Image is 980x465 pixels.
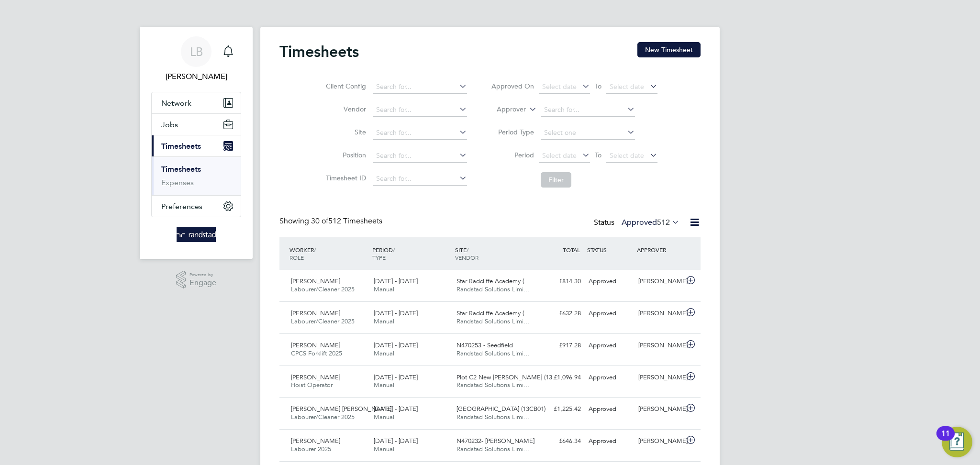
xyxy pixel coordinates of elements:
span: CPCS Forklift 2025 [291,349,342,357]
div: Showing [279,216,384,226]
span: [PERSON_NAME] [291,373,340,381]
div: £632.28 [535,306,585,321]
span: [GEOGRAPHIC_DATA] (13CB01) [457,405,546,413]
div: [PERSON_NAME] [635,433,684,449]
span: To [592,149,604,161]
span: N470253 - Seedfield [457,341,513,349]
span: Plot C2 New [PERSON_NAME] (13… [457,373,558,381]
div: STATUS [585,241,635,258]
span: [DATE] - [DATE] [374,373,418,381]
div: [PERSON_NAME] [635,401,684,417]
span: [PERSON_NAME] [291,341,340,349]
h2: Timesheets [279,42,359,61]
button: Timesheets [152,135,241,156]
span: 512 Timesheets [311,216,382,226]
span: Manual [374,381,394,389]
span: Randstad Solutions Limi… [457,317,530,325]
div: WORKER [287,241,370,266]
div: Approved [585,370,635,386]
label: Vendor [323,105,366,113]
span: VENDOR [455,254,479,261]
button: Preferences [152,196,241,217]
span: Louis Barnfield [151,71,241,82]
span: Hoist Operator [291,381,333,389]
span: / [467,246,468,254]
div: APPROVER [635,241,684,258]
div: £814.30 [535,274,585,289]
span: Network [161,99,191,108]
div: [PERSON_NAME] [635,274,684,289]
span: / [314,246,316,254]
span: Timesheets [161,142,201,151]
span: Manual [374,285,394,293]
span: ROLE [290,254,304,261]
input: Search for... [373,149,467,163]
span: Randstad Solutions Limi… [457,381,530,389]
span: Manual [374,349,394,357]
a: Expenses [161,178,194,187]
button: New Timesheet [637,42,701,57]
span: Labourer/Cleaner 2025 [291,285,355,293]
span: [DATE] - [DATE] [374,341,418,349]
span: Randstad Solutions Limi… [457,413,530,421]
label: Period [491,151,534,159]
span: Select date [610,151,644,160]
div: £917.28 [535,338,585,354]
span: Labourer/Cleaner 2025 [291,413,355,421]
input: Search for... [373,172,467,186]
span: Labourer/Cleaner 2025 [291,317,355,325]
div: £1,096.94 [535,370,585,386]
span: [DATE] - [DATE] [374,309,418,317]
label: Approver [483,105,526,114]
div: SITE [453,241,535,266]
span: Select date [542,82,577,91]
div: 11 [941,433,950,446]
span: [PERSON_NAME] [291,277,340,285]
span: To [592,80,604,92]
span: Manual [374,413,394,421]
div: £1,225.42 [535,401,585,417]
span: [DATE] - [DATE] [374,405,418,413]
label: Period Type [491,128,534,136]
div: Approved [585,433,635,449]
a: Timesheets [161,165,201,174]
a: Powered byEngage [176,271,217,289]
div: Timesheets [152,156,241,195]
div: £646.34 [535,433,585,449]
span: Randstad Solutions Limi… [457,285,530,293]
span: [DATE] - [DATE] [374,277,418,285]
a: LB[PERSON_NAME] [151,36,241,82]
span: Manual [374,317,394,325]
span: Select date [542,151,577,160]
span: / [393,246,395,254]
span: [PERSON_NAME] [291,437,340,445]
a: Go to home page [151,227,241,242]
label: Client Config [323,82,366,90]
span: LB [190,45,203,58]
span: 30 of [311,216,328,226]
input: Search for... [373,126,467,140]
div: Approved [585,401,635,417]
span: Jobs [161,120,178,129]
span: N470232- [PERSON_NAME] [457,437,535,445]
button: Open Resource Center, 11 new notifications [942,427,972,457]
label: Approved [622,218,679,227]
button: Filter [541,172,571,188]
div: Approved [585,338,635,354]
label: Timesheet ID [323,174,366,182]
button: Jobs [152,114,241,135]
span: Engage [189,279,216,287]
div: [PERSON_NAME] [635,370,684,386]
span: [PERSON_NAME] [291,309,340,317]
div: Status [594,216,681,230]
span: Powered by [189,271,216,279]
span: Star Radcliffe Academy (… [457,277,530,285]
div: PERIOD [370,241,453,266]
label: Position [323,151,366,159]
span: Labourer 2025 [291,445,331,453]
nav: Main navigation [140,27,253,259]
label: Approved On [491,82,534,90]
span: Randstad Solutions Limi… [457,349,530,357]
span: 512 [657,218,670,227]
input: Search for... [541,103,635,117]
